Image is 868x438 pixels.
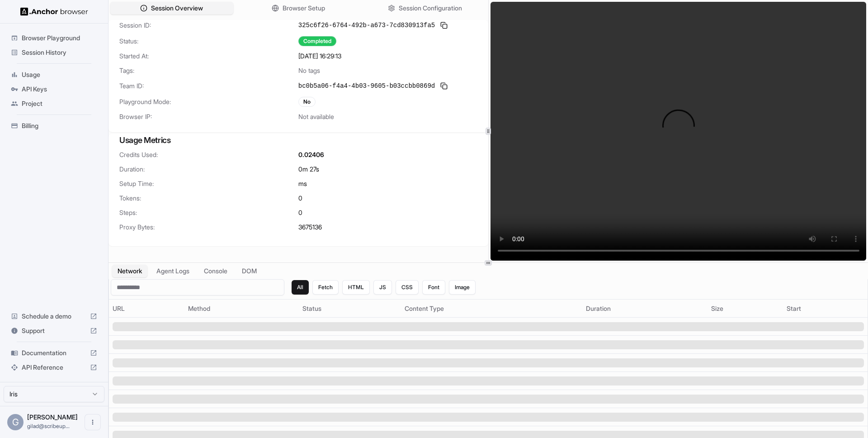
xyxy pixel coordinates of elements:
span: No tags [298,66,320,75]
span: Documentation [22,348,86,357]
div: Completed [298,36,336,46]
span: Team ID: [119,81,298,90]
div: API Keys [7,82,101,96]
div: Content Type [405,304,579,313]
span: 0m 27s [298,165,319,174]
div: API Reference [7,360,101,375]
div: Status [302,304,397,313]
button: Open menu [85,414,101,430]
button: Console [198,265,233,277]
div: Size [711,304,779,313]
span: Session ID: [119,21,298,30]
span: Session Overview [151,4,203,13]
button: HTML [342,280,370,295]
div: No [298,97,316,107]
div: URL [113,304,181,313]
span: 0 [298,208,302,217]
button: JS [373,280,392,295]
span: gilad@scribeup.io [27,423,70,429]
div: Support [7,324,101,338]
h3: Usage Metrics [119,134,477,147]
span: Credits Used: [119,150,298,159]
span: Tokens: [119,194,298,203]
span: Gilad Spitzer [27,413,78,421]
span: Usage [22,70,97,79]
div: G [7,414,24,430]
span: Steps: [119,208,298,217]
span: Session History [22,48,97,57]
div: Billing [7,119,101,133]
button: Agent Logs [151,265,195,277]
button: CSS [396,280,419,295]
span: Duration: [119,165,298,174]
span: Browser Setup [283,4,325,13]
button: Font [422,280,445,295]
span: 0.02406 [298,150,324,159]
div: Usage [7,67,101,82]
div: Method [188,304,295,313]
span: Billing [22,121,97,130]
button: Fetch [312,280,339,295]
img: Anchor Logo [20,7,88,16]
button: Network [112,265,147,277]
div: Project [7,96,101,111]
div: Schedule a demo [7,309,101,324]
span: Schedule a demo [22,312,86,321]
button: Image [449,280,476,295]
span: Browser Playground [22,33,97,43]
div: Session History [7,45,101,60]
button: All [292,280,309,295]
div: Start [787,304,864,313]
span: Session Configuration [399,4,462,13]
div: Duration [586,304,703,313]
div: Browser Playground [7,31,101,45]
span: Playground Mode: [119,97,298,106]
span: API Reference [22,363,86,372]
div: Documentation [7,346,101,360]
span: Tags: [119,66,298,75]
span: Project [22,99,97,108]
span: ms [298,179,307,188]
button: DOM [236,265,262,277]
span: Browser IP: [119,112,298,121]
span: Started At: [119,52,298,61]
span: API Keys [22,85,97,94]
span: 0 [298,194,302,203]
span: Proxy Bytes: [119,223,298,232]
span: 3675136 [298,223,322,232]
span: Setup Time: [119,179,298,188]
span: Not available [298,112,334,121]
span: 325c6f26-6764-492b-a673-7cd830913fa5 [298,21,435,30]
span: [DATE] 16:29:13 [298,52,341,61]
span: bc0b5a06-f4a4-4b03-9605-b03ccbb0869d [298,81,435,90]
span: Support [22,326,86,335]
span: Status: [119,37,298,46]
